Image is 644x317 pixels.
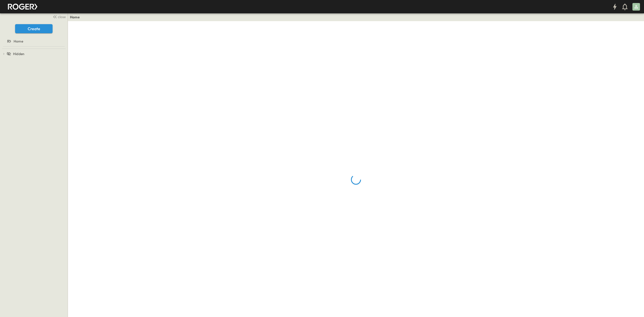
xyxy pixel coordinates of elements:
nav: breadcrumbs [70,15,83,20]
button: close [51,13,67,20]
span: close [58,14,66,19]
span: Home [14,39,23,44]
a: Home [1,38,66,45]
span: Hidden [13,51,24,56]
a: Home [70,15,80,20]
button: Create [15,24,53,33]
